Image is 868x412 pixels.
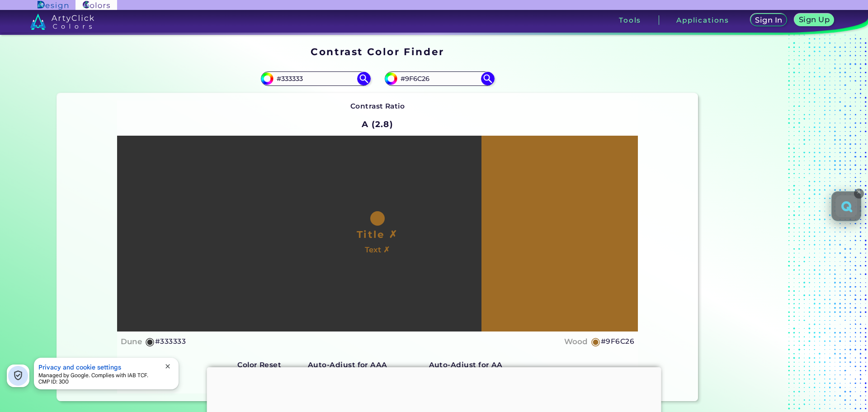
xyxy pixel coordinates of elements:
h4: Dune [121,335,142,348]
h5: Sign In [756,17,781,24]
input: type color 1.. [274,72,358,85]
h5: #9F6C26 [601,336,634,347]
h5: ◉ [145,336,155,347]
h5: #333333 [155,336,186,347]
h5: ◉ [591,336,601,347]
a: Sign Up [797,14,832,26]
h3: Tools [619,17,641,24]
h3: Applications [676,17,729,24]
img: logo_artyclick_colors_white.svg [30,14,94,30]
h1: Title ✗ [357,227,398,241]
strong: Auto-Adjust for AA [429,360,503,369]
h1: Contrast Color Finder [311,45,444,58]
input: type color 2.. [397,72,481,85]
strong: Color Reset [237,360,281,369]
h4: Text ✗ [365,243,390,256]
h5: Sign Up [800,16,828,23]
iframe: Advertisement [702,43,815,405]
a: Sign In [752,14,785,26]
h2: A (2.8) [358,114,397,134]
img: icon search [481,72,495,85]
img: ArtyClick Design logo [38,1,68,9]
h4: Wood [564,335,588,348]
strong: Contrast Ratio [350,102,405,110]
img: icon search [357,72,371,85]
strong: Auto-Adjust for AAA [308,360,387,369]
